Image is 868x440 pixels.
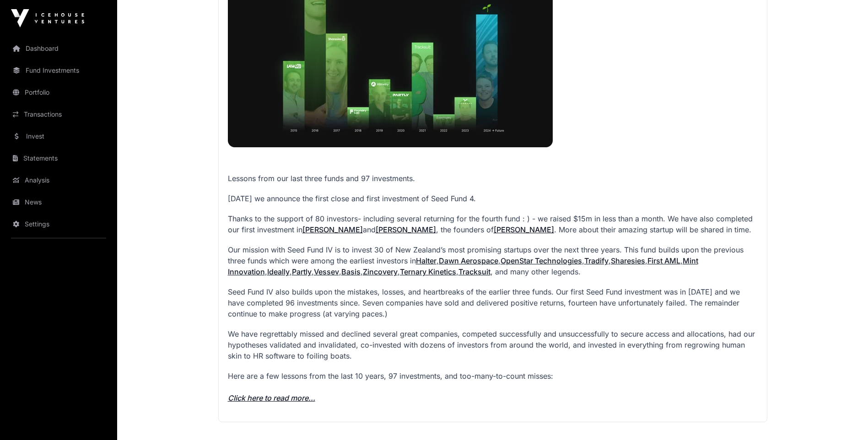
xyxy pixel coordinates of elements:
[7,60,110,80] a: Fund Investments
[7,214,110,234] a: Settings
[501,256,582,265] a: OpenStar Technologies
[341,267,361,276] a: Basis
[11,9,84,27] img: Icehouse Ventures Logo
[228,193,758,204] p: [DATE] we announce the first close and first investment of Seed Fund 4.
[494,225,554,234] a: [PERSON_NAME]
[7,192,110,212] a: News
[228,213,758,235] p: Thanks to the support of 80 investors- including several returning for the fourth fund : ) - we r...
[228,328,758,361] p: We have regrettably missed and declined several great companies, competed successfully and unsucc...
[611,256,645,265] a: Sharesies
[7,170,110,190] a: Analysis
[7,82,110,102] a: Portfolio
[439,256,498,265] a: Dawn Aerospace
[363,267,398,276] a: Zincovery
[376,225,436,234] a: [PERSON_NAME]
[458,267,491,276] a: Tracksuit
[7,126,110,146] a: Invest
[228,162,758,184] p: Lessons from our last three funds and 97 investments.
[267,267,290,276] a: Ideally
[7,38,110,59] a: Dashboard
[7,148,110,168] a: Statements
[584,256,609,265] a: Tradify
[228,256,698,276] a: Mint Innovation
[7,104,110,124] a: Transactions
[302,225,363,234] a: [PERSON_NAME]
[822,396,868,440] iframe: Chat Widget
[292,267,312,276] a: Partly
[228,286,758,319] p: Seed Fund IV also builds upon the mistakes, losses, and heartbreaks of the earlier three funds. O...
[228,393,315,402] a: Click here to read more...
[314,267,339,276] a: Vessev
[228,244,758,277] p: Our mission with Seed Fund IV is to invest 30 of New Zealand’s most promising startups over the n...
[647,256,680,265] a: First AML
[416,256,437,265] a: Halter
[400,267,456,276] a: Ternary Kinetics
[228,370,758,403] p: Here are a few lessons from the last 10 years, 97 investments, and too-many-to-count misses:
